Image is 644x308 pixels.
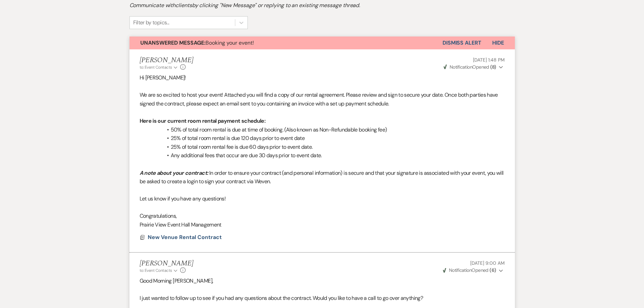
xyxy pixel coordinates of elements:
[140,294,505,303] p: I just wanted to follow up to see if you had any questions about the contract. Would you like to ...
[492,39,504,46] span: Hide
[449,267,472,273] span: Notification
[171,152,322,159] span: Any additional fees that occur are due 30 days prior to event date.
[140,73,505,82] p: Hi [PERSON_NAME]!
[171,135,305,142] span: 25% of total room rental is due 120 days prior to event date
[140,267,178,274] button: to: Event Contacts
[140,39,206,46] strong: Unanswered Message:
[140,220,505,229] p: Prairie View Event Hall Management
[140,169,208,176] em: A note about your contract:
[444,64,496,70] span: Opened
[148,234,222,241] span: New Venue Rental Contract
[443,37,481,49] button: Dismiss Alert
[140,268,172,273] span: to: Event Contacts
[140,259,193,268] h5: [PERSON_NAME]
[450,64,472,70] span: Notification
[140,169,504,185] span: In order to ensure your contract (and personal information) is secure and that your signature is ...
[442,267,505,274] button: NotificationOpened (6)
[140,56,193,65] h5: [PERSON_NAME]
[148,233,223,241] button: New Venue Rental Contract
[129,1,515,9] h2: Communicate with clients by clicking "New Message" or replying to an existing message thread.
[473,57,504,63] span: [DATE] 1:48 PM
[140,65,172,70] span: to: Event Contacts
[140,91,498,107] span: We are so excited to host your event! Attached you will find a copy of our rental agreement. Plea...
[140,39,254,46] span: Booking your event!
[129,37,443,49] button: Unanswered Message:Booking your event!
[490,267,496,273] strong: ( 6 )
[140,64,178,70] button: to: Event Contacts
[443,267,496,273] span: Opened
[481,37,515,49] button: Hide
[490,64,496,70] strong: ( 8 )
[470,260,504,266] span: [DATE] 9:00 AM
[140,195,226,202] span: Let us know if you have any questions!
[171,143,313,150] span: 25% of total room rental fee is due 60 days prior to event date.
[133,19,169,27] div: Filter by topics...
[443,64,505,71] button: NotificationOpened (8)
[140,212,177,219] span: Congratulations,
[140,117,266,124] strong: Here is our current room rental payment schedule:
[171,126,387,133] span: 50% of total room rental is due at time of booking. (Also known as Non-Refundable booking fee)
[140,277,505,285] p: Good Morning [PERSON_NAME],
